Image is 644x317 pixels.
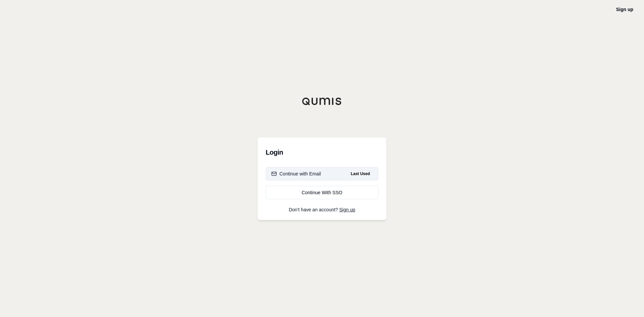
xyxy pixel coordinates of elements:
[271,170,321,177] div: Continue with Email
[616,7,633,12] a: Sign up
[266,146,378,159] h3: Login
[348,170,373,178] span: Last Used
[339,207,355,212] a: Sign up
[271,189,373,196] div: Continue With SSO
[266,167,378,180] button: Continue with EmailLast Used
[266,207,378,212] p: Don't have an account?
[302,97,342,105] img: Qumis
[266,186,378,199] a: Continue With SSO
